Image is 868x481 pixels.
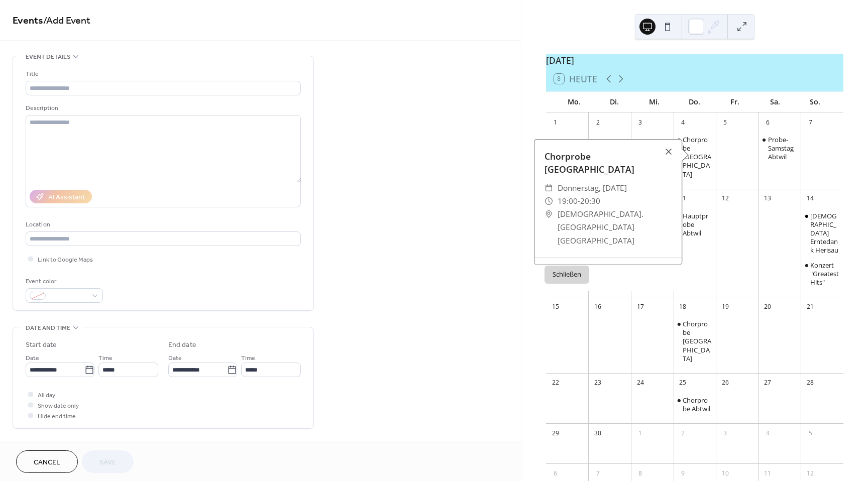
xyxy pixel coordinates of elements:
[38,255,93,265] span: Link to Google Maps
[804,427,816,439] div: 5
[34,457,60,468] span: Cancel
[26,52,70,62] span: Event details
[549,377,561,389] div: 22
[168,340,196,350] div: End date
[549,427,561,439] div: 29
[674,320,716,363] div: Chorprobe Engelburg
[554,91,594,112] div: Mo.
[768,136,797,161] div: Probe-Samstag Abtwil
[634,377,646,389] div: 24
[719,301,731,313] div: 19
[634,467,646,479] div: 8
[26,340,57,350] div: Start date
[801,212,843,255] div: Gottesdienst Erntedank Herisau
[762,377,774,389] div: 27
[168,353,182,364] span: Date
[762,467,774,479] div: 11
[719,467,731,479] div: 10
[38,401,79,411] span: Show date only
[715,91,755,112] div: Fr.
[549,301,561,313] div: 15
[719,427,731,439] div: 3
[634,301,646,313] div: 17
[801,261,843,287] div: Konzert "Greatest Hits"
[675,91,715,112] div: Do.
[549,116,561,129] div: 1
[804,301,816,313] div: 21
[16,450,78,473] button: Cancel
[545,266,589,284] button: Schließen
[719,377,731,389] div: 26
[98,353,113,364] span: Time
[683,212,712,237] div: Hauptprobe Abtwil
[592,427,604,439] div: 30
[755,91,795,112] div: Sa.
[683,320,712,363] div: Chorprobe [GEOGRAPHIC_DATA]
[804,116,816,129] div: 7
[795,91,835,112] div: So.
[677,116,689,129] div: 4
[674,212,716,237] div: Hauptprobe Abtwil
[26,353,39,364] span: Date
[38,390,55,401] span: All day
[592,467,604,479] div: 7
[674,136,716,179] div: Chorprobe Engelburg
[804,467,816,479] div: 12
[546,54,843,67] div: [DATE]
[677,301,689,313] div: 18
[810,261,839,287] div: Konzert "Greatest Hits"
[677,467,689,479] div: 9
[762,301,774,313] div: 20
[26,103,299,113] div: Description
[558,195,578,208] span: 19:00
[13,11,43,31] a: Events
[677,427,689,439] div: 2
[804,192,816,204] div: 14
[634,116,646,129] div: 3
[719,192,731,204] div: 12
[592,116,604,129] div: 2
[26,219,299,230] div: Location
[534,150,682,176] div: Chorprobe [GEOGRAPHIC_DATA]
[634,91,675,112] div: Mi.
[38,411,76,422] span: Hide end time
[683,136,712,179] div: Chorprobe [GEOGRAPHIC_DATA]
[677,377,689,389] div: 25
[26,323,70,333] span: Date and time
[578,195,580,208] span: -
[43,11,90,31] span: / Add Event
[26,441,79,451] span: Recurring event
[804,377,816,389] div: 28
[26,69,299,79] div: Title
[762,427,774,439] div: 4
[592,301,604,313] div: 16
[26,276,101,287] div: Event color
[545,182,554,195] div: ​
[592,377,604,389] div: 23
[758,136,801,161] div: Probe-Samstag Abtwil
[545,195,554,208] div: ​
[762,116,774,129] div: 6
[810,212,839,255] div: [DEMOGRAPHIC_DATA] Erntedank Herisau
[719,116,731,129] div: 5
[545,208,554,221] div: ​
[762,192,774,204] div: 13
[241,353,255,364] span: Time
[634,427,646,439] div: 1
[674,396,716,413] div: Chorprobe Abtwil
[549,467,561,479] div: 6
[558,208,672,248] span: [DEMOGRAPHIC_DATA]. [GEOGRAPHIC_DATA] [GEOGRAPHIC_DATA]
[594,91,634,112] div: Di.
[580,195,600,208] span: 20:30
[683,396,712,413] div: Chorprobe Abtwil
[558,182,627,195] span: Donnerstag, [DATE]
